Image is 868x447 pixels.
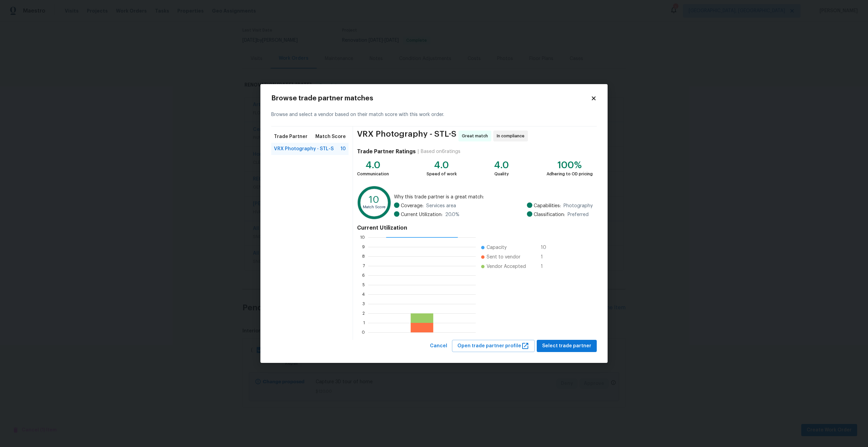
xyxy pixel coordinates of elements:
[534,211,565,218] span: Classification:
[357,148,416,155] h4: Trade Partner Ratings
[457,342,529,350] span: Open trade partner profile
[497,133,527,139] span: In compliance
[462,133,491,139] span: Great match
[271,95,591,102] h2: Browse trade partner matches
[357,225,593,231] h4: Current Utilization
[363,320,365,325] text: 1
[542,342,591,350] span: Select trade partner
[568,211,589,218] span: Preferred
[360,235,365,239] text: 10
[537,340,597,352] button: Select trade partner
[394,194,593,200] span: Why this trade partner is a great match:
[494,171,509,177] div: Quality
[427,171,457,177] div: Speed of work
[362,302,365,306] text: 3
[541,254,552,260] span: 1
[421,148,460,155] div: Based on 6 ratings
[363,205,386,209] text: Match Score
[416,148,421,155] div: |
[369,195,379,204] text: 10
[427,340,450,352] button: Cancel
[362,311,365,315] text: 2
[362,330,365,334] text: 0
[363,264,365,268] text: 7
[357,162,389,169] div: 4.0
[494,162,509,169] div: 4.0
[274,133,308,140] span: Trade Partner
[271,103,597,127] div: Browse and select a vendor based on their match score with this work order.
[362,273,365,277] text: 6
[547,162,593,169] div: 100%
[547,171,593,177] div: Adhering to OD pricing
[487,244,507,251] span: Capacity
[430,342,447,350] span: Cancel
[426,202,456,209] span: Services area
[340,145,346,152] span: 10
[541,244,552,251] span: 10
[487,263,526,270] span: Vendor Accepted
[357,171,389,177] div: Communication
[362,292,365,296] text: 4
[362,254,365,258] text: 8
[362,283,365,287] text: 5
[564,202,593,209] span: Photography
[534,202,561,209] span: Capabilities:
[362,245,365,249] text: 9
[274,145,334,152] span: VRX Photography - STL-S
[357,131,456,141] span: VRX Photography - STL-S
[401,211,442,218] span: Current Utilization:
[452,340,535,352] button: Open trade partner profile
[541,263,552,270] span: 1
[427,162,457,169] div: 4.0
[401,202,423,209] span: Coverage:
[445,211,459,218] span: 20.0 %
[315,133,346,140] span: Match Score
[487,254,520,260] span: Sent to vendor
